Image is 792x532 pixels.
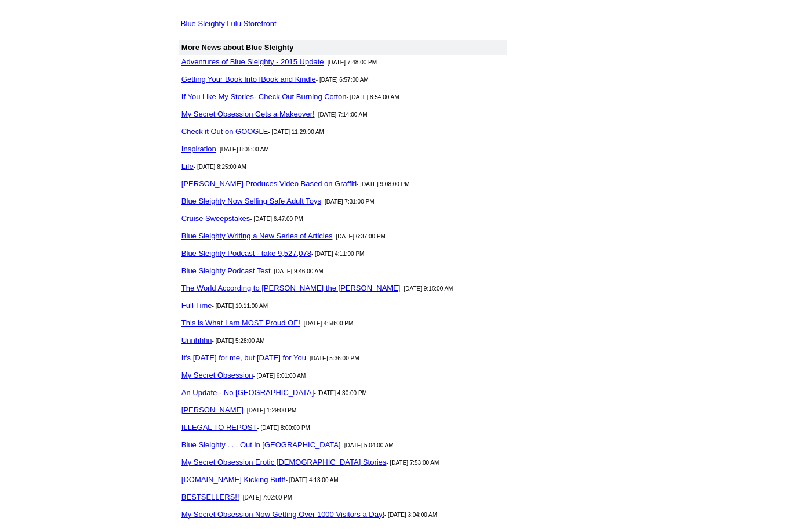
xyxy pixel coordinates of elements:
[181,144,216,153] a: Inspiration
[181,510,384,519] a: My Secret Obsession Now Getting Over 1000 Visitors a Day!
[181,371,253,379] a: My Secret Obsession
[239,494,293,501] font: - [DATE] 7:02:00 PM
[181,179,357,188] a: [PERSON_NAME] Produces Video Based on Graffiti
[257,425,310,431] font: - [DATE] 8:00:00 PM
[181,92,347,101] a: If You Like My Stories- Check Out Burning Cotton
[300,320,354,327] font: - [DATE] 4:58:00 PM
[386,459,439,466] font: - [DATE] 7:53:00 AM
[181,110,315,118] a: My Secret Obsession Gets a Makeover!
[181,214,250,223] a: Cruise Sweepstakes
[181,249,311,258] a: Blue Sleighty Podcast - take 9,527,078
[181,493,239,501] a: BESTSELLERS!!
[400,285,453,292] font: - [DATE] 9:15:00 AM
[181,440,341,449] a: Blue Sleighty . . . Out in [GEOGRAPHIC_DATA]
[181,336,212,345] a: Unnhhhn
[181,19,277,28] a: Blue Sleighty Lulu Storefront
[181,231,333,240] a: Blue Sleighty Writing a New Series of Articles
[268,129,324,135] font: - [DATE] 11:29:00 AM
[181,353,306,362] a: It's [DATE] for me, but [DATE] for You
[250,216,303,222] font: - [DATE] 6:47:00 PM
[181,406,244,414] a: [PERSON_NAME]
[314,390,367,396] font: - [DATE] 4:30:00 PM
[253,372,306,379] font: - [DATE] 6:01:00 AM
[286,477,339,483] font: - [DATE] 4:13:00 AM
[212,338,265,344] font: - [DATE] 5:28:00 AM
[384,512,437,518] font: - [DATE] 3:04:00 AM
[347,94,399,100] font: - [DATE] 8:54:00 AM
[311,251,365,257] font: - [DATE] 4:11:00 PM
[181,57,324,66] a: Adventures of Blue Sleighty - 2015 Update
[181,458,387,466] a: My Secret Obsession Erotic [DEMOGRAPHIC_DATA] Stories
[181,319,300,327] a: This is What I am MOST Proud OF!
[316,77,369,83] font: - [DATE] 6:57:00 AM
[181,423,257,432] a: ILLEGAL TO REPOST
[181,43,294,52] b: More News about Blue Sleighty
[181,475,286,484] a: [DOMAIN_NAME] Kicking Butt!
[181,266,271,275] a: Blue Sleighty Podcast Test
[321,198,375,205] font: - [DATE] 7:31:00 PM
[181,388,314,397] a: An Update - No [GEOGRAPHIC_DATA]
[244,407,297,414] font: - [DATE] 1:29:00 PM
[181,284,401,292] a: The World According to [PERSON_NAME] the [PERSON_NAME]
[332,233,386,240] font: - [DATE] 6:37:00 PM
[181,197,321,205] a: Blue Sleighty Now Selling Safe Adult Toys
[271,268,324,274] font: - [DATE] 9:46:00 AM
[194,164,246,170] font: - [DATE] 8:25:00 AM
[324,59,377,66] font: - [DATE] 7:48:00 PM
[181,162,194,171] a: Life
[181,127,268,136] a: Check it Out on GOOGLE
[315,111,368,118] font: - [DATE] 7:14:00 AM
[216,146,269,153] font: - [DATE] 8:05:00 AM
[341,442,394,448] font: - [DATE] 5:04:00 AM
[181,301,212,310] a: Full Time
[357,181,410,187] font: - [DATE] 9:08:00 PM
[181,75,316,84] a: Getting Your Book Into IBook and Kindle
[306,355,359,361] font: - [DATE] 5:36:00 PM
[212,303,268,309] font: - [DATE] 10:11:00 AM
